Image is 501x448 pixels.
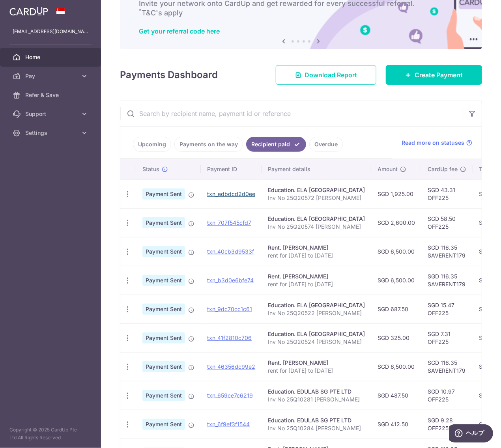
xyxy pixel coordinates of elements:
td: SGD 58.50 OFF225 [421,208,473,237]
div: Education. EDULAB SG PTE LTD [268,388,365,396]
td: SGD 43.31 OFF225 [421,179,473,208]
iframe: ウィジェットを開いて詳しい情報を確認できます [449,424,493,444]
span: Refer & Save [25,91,77,99]
div: Education. ELA [GEOGRAPHIC_DATA] [268,186,365,194]
a: txn_41f2810c706 [207,334,252,341]
p: Inv No 25Q20524 [PERSON_NAME] [268,338,365,346]
td: SGD 116.35 SAVERENT179 [421,352,473,381]
input: Search by recipient name, payment id or reference [120,101,463,126]
span: ヘルプ [17,5,35,13]
p: Inv No 25Q10281 [PERSON_NAME] [268,396,365,403]
span: Payment Sent [142,361,185,372]
a: txn_46356dc99e2 [207,363,255,370]
td: SGD 1,925.00 [371,179,421,208]
a: txn_6f9ef3f1544 [207,421,250,427]
p: rent for [DATE] to [DATE] [268,280,365,288]
th: Payment ID [201,159,262,179]
span: Home [25,53,77,61]
a: txn_40cb3d9533f [207,248,254,255]
span: Pay [25,72,77,80]
td: SGD 325.00 [371,323,421,352]
span: Status [142,165,159,173]
td: SGD 116.35 SAVERENT179 [421,237,473,266]
a: Read more on statuses [402,139,472,147]
span: Read more on statuses [402,139,464,147]
td: SGD 9.28 OFF225 [421,410,473,439]
a: txn_707f545cfd7 [207,219,251,226]
th: Payment details [262,159,371,179]
span: Settings [25,129,77,137]
div: Education. ELA [GEOGRAPHIC_DATA] [268,215,365,223]
span: Payment Sent [142,390,185,401]
span: Payment Sent [142,304,185,315]
a: Create Payment [386,65,482,85]
div: Education. ELA [GEOGRAPHIC_DATA] [268,301,365,309]
span: Payment Sent [142,419,185,430]
span: Payment Sent [142,217,185,228]
td: SGD 6,500.00 [371,352,421,381]
span: Create Payment [415,70,463,80]
a: Payments on the way [174,137,243,152]
td: SGD 487.50 [371,381,421,410]
p: rent for [DATE] to [DATE] [268,252,365,259]
td: SGD 15.47 OFF225 [421,295,473,323]
td: SGD 412.50 [371,410,421,439]
span: Support [25,110,77,118]
td: SGD 7.31 OFF225 [421,323,473,352]
p: Inv No 25Q20522 [PERSON_NAME] [268,309,365,317]
a: Upcoming [133,137,171,152]
a: txn_edbdcd2d0ee [207,190,255,197]
span: Payment Sent [142,275,185,286]
span: Download Report [305,70,357,80]
span: Payment Sent [142,189,185,200]
span: Payment Sent [142,332,185,343]
span: CardUp fee [428,165,458,173]
span: Payment Sent [142,246,185,257]
p: Inv No 25Q20574 [PERSON_NAME] [268,223,365,231]
div: Education. ELA [GEOGRAPHIC_DATA] [268,330,365,338]
div: Rent. [PERSON_NAME] [268,273,365,280]
td: SGD 6,500.00 [371,266,421,295]
img: CardUp [9,6,48,16]
div: Rent. [PERSON_NAME] [268,359,365,367]
div: Education. EDULAB SG PTE LTD [268,416,365,424]
div: Rent. [PERSON_NAME] [268,244,365,252]
h4: Payments Dashboard [120,68,218,82]
p: rent for [DATE] to [DATE] [268,367,365,375]
p: Inv No 25Q20572 [PERSON_NAME] [268,194,365,202]
a: Recipient paid [246,137,306,152]
a: Overdue [309,137,343,152]
p: [EMAIL_ADDRESS][DOMAIN_NAME] [13,28,88,35]
td: SGD 116.35 SAVERENT179 [421,266,473,295]
a: Get your referral code here [139,27,220,35]
a: txn_9dc70cc1c61 [207,306,252,312]
p: Inv No 25Q10284 [PERSON_NAME] [268,424,365,432]
a: txn_659ce7c6219 [207,392,253,399]
a: txn_b3d0e6bfe74 [207,277,254,284]
td: SGD 10.97 OFF225 [421,381,473,410]
a: Download Report [276,65,376,85]
td: SGD 2,600.00 [371,208,421,237]
span: Amount [378,165,398,173]
td: SGD 6,500.00 [371,237,421,266]
td: SGD 687.50 [371,295,421,323]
